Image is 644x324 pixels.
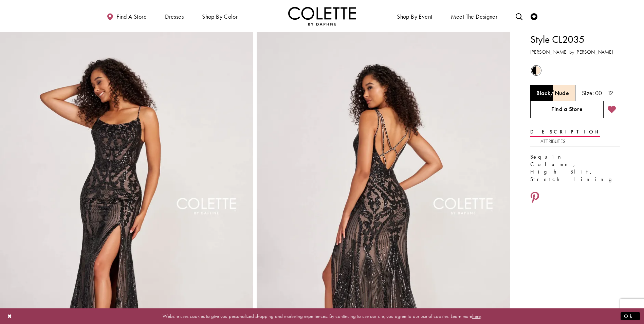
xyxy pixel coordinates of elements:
div: Black/Nude [530,65,542,76]
a: Share using Pinterest - Opens in new tab [530,192,539,204]
a: Description [530,127,600,137]
span: Size: [582,89,594,97]
span: Meet the designer [451,13,498,20]
p: Website uses cookies to give you personalized shopping and marketing experiences. By continuing t... [49,311,595,321]
a: Check Wishlist [529,7,539,25]
span: Dresses [165,13,184,20]
span: Shop By Event [395,7,434,25]
h1: Style CL2035 [530,32,620,47]
button: Close Dialog [4,310,16,322]
span: Shop by color [202,13,238,20]
span: Find a store [116,13,147,20]
a: Meet the designer [449,7,499,25]
h3: [PERSON_NAME] by [PERSON_NAME] [530,48,620,56]
button: Add to wishlist [603,101,620,118]
h5: Chosen color [536,90,569,96]
span: Shop By Event [397,13,432,20]
div: Product color controls state depends on size chosen [530,64,620,77]
a: Attributes [540,137,566,146]
a: Find a Store [530,101,603,118]
div: Sequin Column, High Slit, Stretch Lining [530,153,620,183]
a: Toggle search [514,7,524,25]
h5: 00 - 12 [595,90,613,96]
span: Shop by color [200,7,239,25]
span: Dresses [163,7,185,25]
img: Colette by Daphne [288,7,356,25]
a: Find a store [105,7,148,25]
a: here [472,312,481,319]
button: Submit Dialog [621,312,640,320]
a: Visit Home Page [288,7,356,25]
